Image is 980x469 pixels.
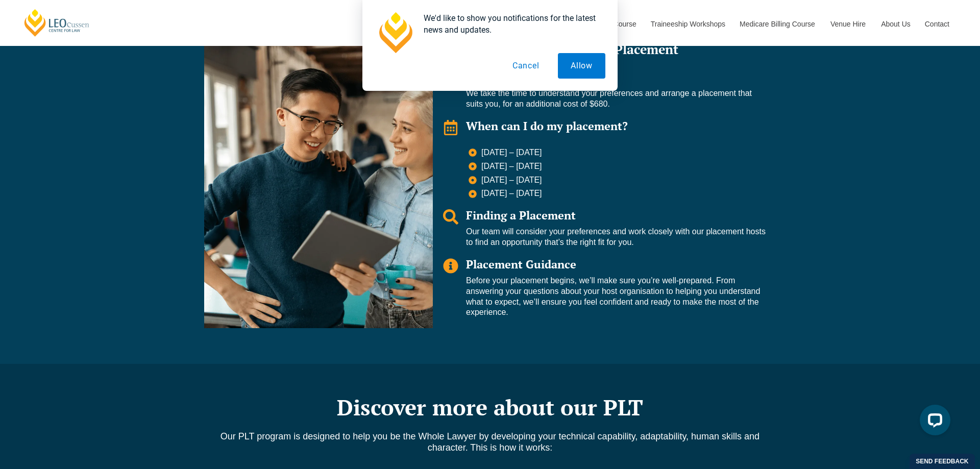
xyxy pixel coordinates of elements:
img: notification icon [375,12,415,53]
span: [DATE] – [DATE] [479,175,542,186]
iframe: LiveChat chat widget [912,401,954,443]
span: When can I do my placement? [466,118,628,133]
p: Our team will consider your preferences and work closely with our placement hosts to find an oppo... [466,227,766,248]
span: [DATE] – [DATE] [479,161,542,172]
h2: Discover more about our PLT [199,394,781,420]
p: We take the time to understand your preferences and arrange a placement that suits you, for an ad... [466,88,766,110]
p: Before your placement begins, we’ll make sure you’re well-prepared. From answering your questions... [466,276,766,318]
div: We'd like to show you notifications for the latest news and updates. [415,12,605,36]
span: Finding a Placement [466,208,576,223]
p: Our PLT program is designed to help you be the Whole Lawyer by developing your technical capabili... [199,431,781,453]
button: Allow [558,53,605,79]
span: [DATE] – [DATE] [479,147,542,158]
span: [DATE] – [DATE] [479,188,542,199]
span: Placement Guidance [466,257,576,271]
button: Cancel [500,53,552,79]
